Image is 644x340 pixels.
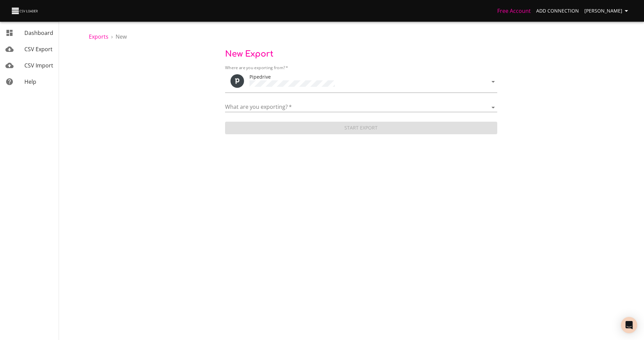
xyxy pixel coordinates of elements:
[225,71,497,93] div: ToolPipedrive
[497,7,531,15] a: Free Account
[249,74,271,80] span: Pipedrive
[621,317,637,333] div: Open Intercom Messenger
[11,6,39,16] img: CSV Loader
[230,74,244,88] div: Tool
[24,45,53,53] span: CSV Export
[230,74,244,88] img: Pipedrive
[534,5,582,17] a: Add Connection
[111,33,113,41] li: ›
[225,66,288,70] label: Where are you exporting from?
[24,62,53,69] span: CSV Import
[582,5,633,17] button: [PERSON_NAME]
[536,7,579,15] span: Add Connection
[24,78,36,85] span: Help
[584,7,630,15] span: [PERSON_NAME]
[24,29,53,37] span: Dashboard
[89,33,108,40] a: Exports
[116,33,127,40] span: New
[225,49,274,59] span: New Export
